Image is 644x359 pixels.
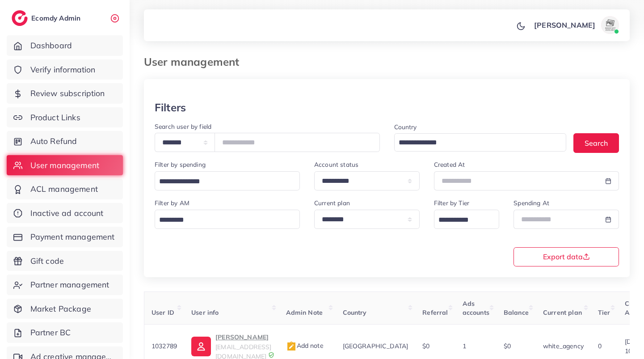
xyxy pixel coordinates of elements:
[7,275,123,295] a: Partner management
[215,332,271,342] p: [PERSON_NAME]
[7,179,123,199] a: ACL management
[155,171,300,190] div: Search for option
[343,342,408,350] span: [GEOGRAPHIC_DATA]
[30,183,98,195] span: ACL management
[314,199,350,207] label: Current plan
[30,40,72,51] span: Dashboard
[543,253,590,260] span: Export data
[343,308,367,317] span: Country
[30,303,91,315] span: Market Package
[156,213,288,227] input: Search for option
[7,155,123,176] a: User management
[7,131,123,152] a: Auto Refund
[155,160,206,169] label: Filter by spending
[514,247,619,266] button: Export data
[30,112,80,123] span: Product Links
[504,308,529,317] span: Balance
[286,342,324,350] span: Add note
[543,342,584,350] span: white_agency
[30,279,109,291] span: Partner management
[7,227,123,247] a: Payment management
[30,88,105,99] span: Review subscription
[155,210,300,229] div: Search for option
[268,352,274,358] img: 9CAL8B2pu8EFxCJHYAAAAldEVYdGRhdGU6Y3JlYXRlADIwMjItMTItMDlUMDQ6NTg6MzkrMDA6MDBXSlgLAAAAJXRFWHRkYXR...
[543,308,582,317] span: Current plan
[534,20,595,30] p: [PERSON_NAME]
[529,16,623,34] a: [PERSON_NAME]avatar
[30,160,99,171] span: User management
[7,35,123,56] a: Dashboard
[7,59,123,80] a: Verify information
[155,101,186,114] h3: Filters
[434,199,469,207] label: Filter by Tier
[514,199,549,207] label: Spending At
[191,308,219,317] span: User info
[152,308,174,317] span: User ID
[434,160,465,169] label: Created At
[152,342,177,350] span: 1032789
[504,342,511,350] span: $0
[30,207,104,219] span: Inactive ad account
[7,299,123,319] a: Market Package
[422,342,429,350] span: $0
[12,10,83,26] a: logoEcomdy Admin
[12,10,28,26] img: logo
[598,308,610,317] span: Tier
[7,83,123,104] a: Review subscription
[286,341,297,352] img: admin_note.cdd0b510.svg
[7,203,123,224] a: Inactive ad account
[30,255,64,267] span: Gift code
[463,342,466,350] span: 1
[30,231,115,243] span: Payment management
[396,136,555,150] input: Search for option
[30,135,77,147] span: Auto Refund
[7,107,123,128] a: Product Links
[422,308,448,317] span: Referral
[573,133,619,152] button: Search
[30,64,96,76] span: Verify information
[394,133,567,152] div: Search for option
[191,337,211,356] img: ic-user-info.36bf1079.svg
[598,342,602,350] span: 0
[31,14,83,22] h2: Ecomdy Admin
[463,300,489,317] span: Ads accounts
[7,322,123,343] a: Partner BC
[30,327,71,338] span: Partner BC
[144,55,246,68] h3: User management
[314,160,358,169] label: Account status
[394,122,417,131] label: Country
[7,251,123,271] a: Gift code
[156,175,288,189] input: Search for option
[601,16,619,34] img: avatar
[155,199,189,207] label: Filter by AM
[434,210,500,229] div: Search for option
[435,213,488,227] input: Search for option
[286,308,323,317] span: Admin Note
[155,122,211,131] label: Search user by field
